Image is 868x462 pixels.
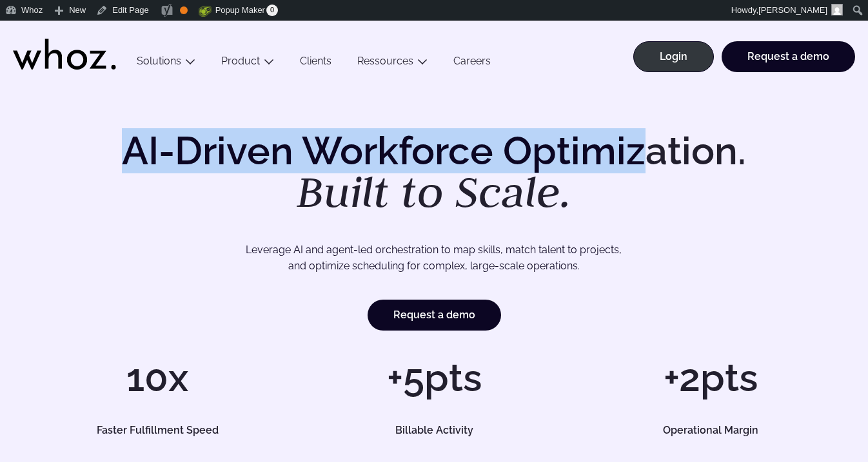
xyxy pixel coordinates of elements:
a: Login [633,41,714,72]
h1: +5pts [302,358,566,397]
div: OK [180,6,188,14]
span: 0 [266,5,278,16]
h5: Billable Activity [315,425,553,436]
div: Main [124,21,855,85]
button: Solutions [124,55,208,72]
a: Clients [287,55,344,72]
iframe: Chatbot [783,377,850,444]
p: Leverage AI and agent-led orchestration to map skills, match talent to projects, and optimize sch... [66,242,801,274]
a: Careers [440,55,504,72]
a: Request a demo [722,41,855,72]
button: Product [208,55,287,72]
span: [PERSON_NAME] [758,5,827,15]
h5: Faster Fulfillment Speed [39,425,276,436]
h1: 10x [26,358,290,397]
a: Product [221,55,260,67]
h5: Operational Margin [592,425,829,436]
h1: AI-Driven Workforce Optimization. [104,131,764,214]
a: Ressources [357,55,413,67]
h1: +2pts [578,358,842,397]
a: Request a demo [368,300,501,331]
button: Ressources [344,55,440,72]
em: Built to Scale. [297,163,571,220]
